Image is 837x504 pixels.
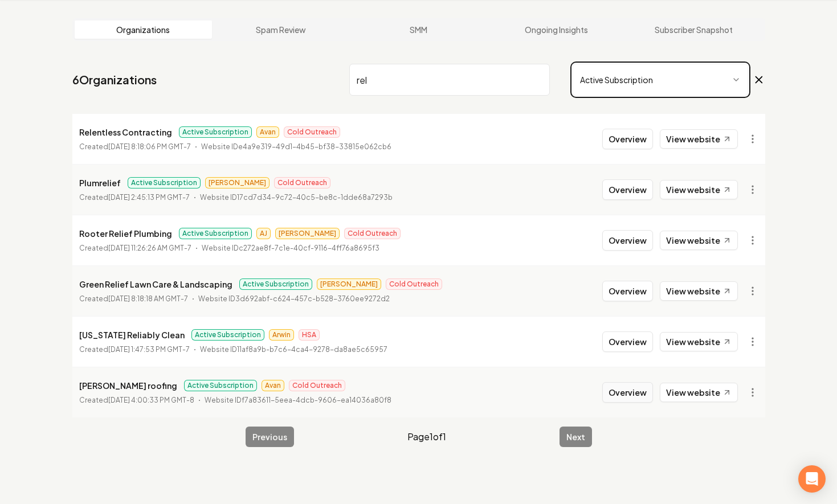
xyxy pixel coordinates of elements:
[205,395,391,406] p: Website ID f7a83611-5eea-4dcb-9606-ea14036a80f8
[212,21,350,39] a: Spam Review
[262,380,284,391] span: Avan
[386,278,442,290] span: Cold Outreach
[299,329,320,341] span: HSA
[79,379,177,392] p: [PERSON_NAME] roofing
[602,179,653,200] button: Overview
[200,344,387,355] p: Website ID 11af8a9b-b7c6-4ca4-9278-da8ae5c65957
[602,129,653,149] button: Overview
[79,293,188,305] p: Created
[79,344,190,355] p: Created
[602,281,653,301] button: Overview
[108,244,191,252] time: [DATE] 11:26:26 AM GMT-7
[660,129,738,149] a: View website
[108,396,194,404] time: [DATE] 4:00:33 PM GMT-8
[75,21,213,39] a: Organizations
[660,281,738,301] a: View website
[487,21,625,39] a: Ongoing Insights
[284,126,340,138] span: Cold Outreach
[660,180,738,199] a: View website
[128,177,201,189] span: Active Subscription
[79,277,232,291] p: Green Relief Lawn Care & Landscaping
[660,332,738,351] a: View website
[205,177,270,189] span: [PERSON_NAME]
[184,380,257,391] span: Active Subscription
[79,395,194,406] p: Created
[407,430,446,444] span: Page 1 of 1
[179,228,252,239] span: Active Subscription
[108,294,188,303] time: [DATE] 8:18:18 AM GMT-7
[239,278,312,290] span: Active Subscription
[79,125,172,139] p: Relentless Contracting
[602,382,653,403] button: Overview
[602,230,653,251] button: Overview
[274,177,330,189] span: Cold Outreach
[798,465,826,493] div: Open Intercom Messenger
[660,383,738,402] a: View website
[79,176,121,190] p: Plumrelief
[79,243,191,254] p: Created
[200,192,393,203] p: Website ID 17cd7d34-9c72-40c5-be8c-1dde68a7293b
[289,380,345,391] span: Cold Outreach
[349,64,550,96] input: Search by name or ID
[602,331,653,352] button: Overview
[625,21,763,39] a: Subscriber Snapshot
[72,72,157,88] a: 6Organizations
[256,126,279,138] span: Avan
[202,243,379,254] p: Website ID c272ae8f-7c1e-40cf-9116-4ff76a8695f3
[179,126,252,138] span: Active Subscription
[108,345,190,354] time: [DATE] 1:47:53 PM GMT-7
[269,329,294,341] span: Arwin
[79,141,191,153] p: Created
[108,193,190,202] time: [DATE] 2:45:13 PM GMT-7
[198,293,390,305] p: Website ID 3d692abf-c624-457c-b528-3760ee9272d2
[256,228,271,239] span: AJ
[108,142,191,151] time: [DATE] 8:18:06 PM GMT-7
[317,278,381,290] span: [PERSON_NAME]
[79,192,190,203] p: Created
[79,328,185,342] p: [US_STATE] Reliably Clean
[660,231,738,250] a: View website
[191,329,264,341] span: Active Subscription
[201,141,391,153] p: Website ID e4a9e319-49d1-4b45-bf38-33815e062cb6
[79,227,172,240] p: Rooter Relief Plumbing
[350,21,488,39] a: SMM
[344,228,401,239] span: Cold Outreach
[275,228,340,239] span: [PERSON_NAME]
